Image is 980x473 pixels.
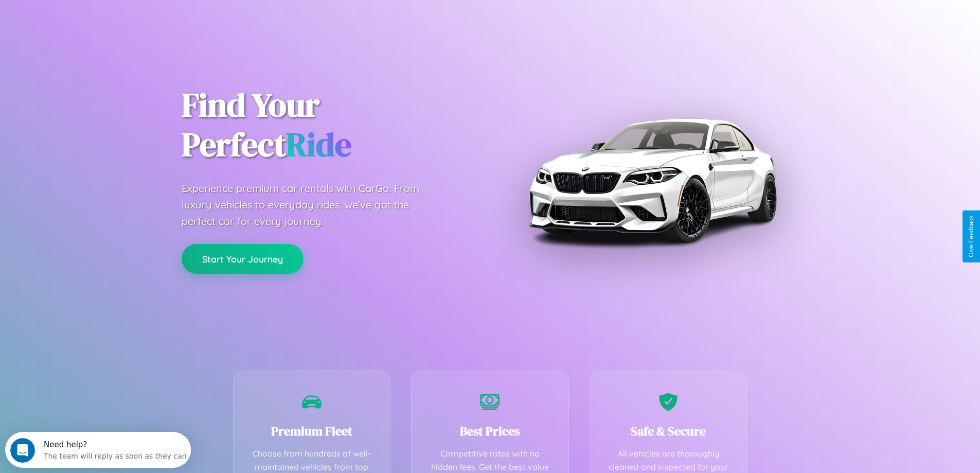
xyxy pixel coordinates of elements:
h1: Find Your Perfect [182,85,475,165]
h3: Best Prices [427,423,553,440]
div: Open Intercom Messenger [4,4,191,32]
iframe: Intercom live chat discovery launcher [5,432,191,468]
p: Experience premium car rentals with CarGo. From luxury vehicles to everyday rides, we've got the ... [182,180,439,230]
div: The team will reply as soon as they can [39,17,182,28]
div: Need help? [39,9,182,17]
span: Ride [286,122,351,167]
h3: Safe & Secure [605,423,732,440]
div: Give Feedback [968,216,975,257]
h3: Premium Fleet [249,423,375,440]
img: Premium BMW car rental vehicle [524,51,781,309]
button: Start Your Journey [182,244,304,274]
iframe: Intercom live chat [10,438,35,463]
